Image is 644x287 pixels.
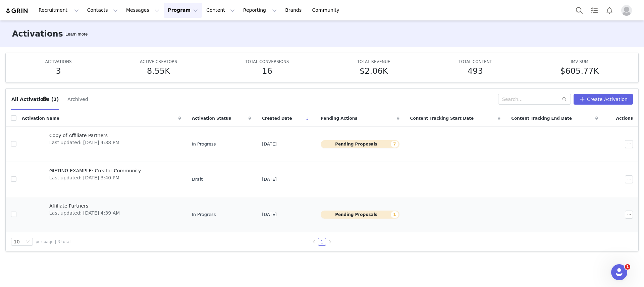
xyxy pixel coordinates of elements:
[574,94,633,105] button: Create Activation
[617,5,639,16] button: Profile
[587,3,602,18] a: Tasks
[35,3,83,18] button: Recruitment
[49,132,119,139] span: Copy of Affiliate Partners
[360,65,388,77] h5: $2.06K
[318,238,326,245] a: 1
[147,65,170,77] h5: 8.55K
[611,264,627,280] iframe: Intercom live chat
[67,94,88,105] button: Archived
[318,238,326,246] li: 1
[308,3,346,18] a: Community
[22,131,181,158] a: Copy of Affiliate PartnersLast updated: [DATE] 4:38 PM
[140,59,177,64] span: ACTIVE CREATORS
[49,210,120,217] span: Last updated: [DATE] 4:39 AM
[49,174,141,181] span: Last updated: [DATE] 3:40 PM
[49,203,120,210] span: Affiliate Partners
[603,111,638,125] div: Actions
[326,238,334,246] li: Next Page
[562,97,567,102] i: icon: search
[262,65,272,77] h5: 16
[571,59,588,64] span: IMV SUM
[42,96,48,102] div: Tooltip anchor
[36,239,70,245] span: per page | 3 total
[83,3,122,18] button: Contacts
[410,115,474,121] span: Content Tracking Start Date
[164,3,202,18] button: Program
[14,238,20,245] div: 10
[321,140,399,148] button: Pending Proposals7
[459,59,492,64] span: TOTAL CONTENT
[5,8,29,14] img: grin logo
[11,94,59,105] button: All Activations (3)
[56,65,61,77] h5: 3
[26,240,30,244] i: icon: down
[192,176,203,183] span: Draft
[239,3,281,18] button: Reporting
[22,201,181,228] a: Affiliate PartnersLast updated: [DATE] 4:39 AM
[192,141,216,148] span: In Progress
[321,115,358,121] span: Pending Actions
[45,59,72,64] span: ACTIVATIONS
[262,141,277,148] span: [DATE]
[321,211,399,219] button: Pending Proposals1
[22,166,181,193] a: GIFTING EXAMPLE: Creator CommunityLast updated: [DATE] 3:40 PM
[262,211,277,218] span: [DATE]
[621,5,632,16] img: placeholder-profile.jpg
[281,3,308,18] a: Brands
[245,59,289,64] span: TOTAL CONVERSIONS
[572,3,587,18] button: Search
[192,211,216,218] span: In Progress
[22,115,59,121] span: Activation Name
[192,115,231,121] span: Activation Status
[602,3,617,18] button: Notifications
[262,176,277,183] span: [DATE]
[122,3,163,18] button: Messages
[202,3,239,18] button: Content
[312,240,316,244] i: icon: left
[625,264,630,270] span: 1
[498,94,571,105] input: Search...
[357,59,390,64] span: TOTAL REVENUE
[49,167,141,174] span: GIFTING EXAMPLE: Creator Community
[328,240,332,244] i: icon: right
[262,115,292,121] span: Created Date
[12,28,63,40] h3: Activations
[468,65,483,77] h5: 493
[49,139,119,146] span: Last updated: [DATE] 4:38 PM
[511,115,572,121] span: Content Tracking End Date
[310,238,318,246] li: Previous Page
[560,65,599,77] h5: $605.77K
[64,31,89,38] div: Tooltip anchor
